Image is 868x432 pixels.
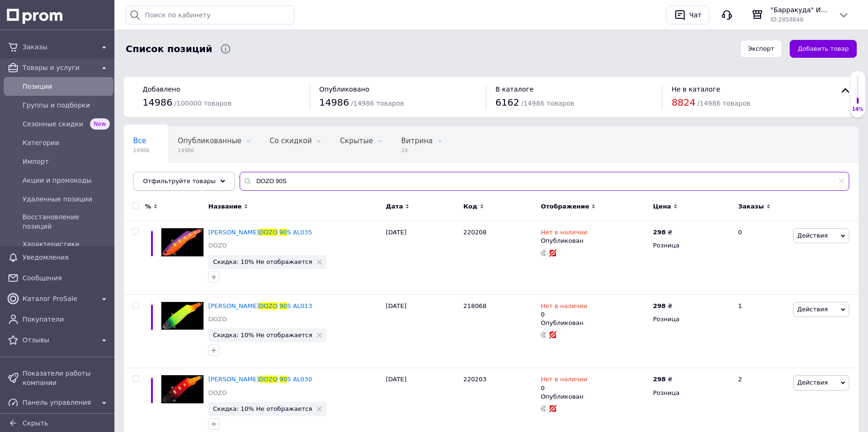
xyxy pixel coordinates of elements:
[208,302,259,309] span: [PERSON_NAME]
[208,229,259,236] span: [PERSON_NAME]
[208,315,226,324] a: DOZO
[23,273,110,283] span: Сообщения
[666,6,709,24] button: Чат
[653,315,731,324] div: Розница
[124,162,251,198] div: С заниженной ценой, Опубликованные
[653,302,672,310] div: ₴
[687,8,703,22] div: Чат
[23,253,110,262] span: Уведомления
[797,232,828,239] span: Действия
[732,221,791,295] div: 0
[259,376,277,383] span: DOZO
[279,376,287,383] span: 90
[653,228,672,237] div: ₴
[23,419,48,427] span: Скрыть
[401,137,433,145] span: Витрина
[496,85,534,93] span: В каталоге
[541,376,587,386] span: Нет в наличии
[23,100,110,110] span: Группы и подборки
[653,302,666,309] b: 298
[23,157,110,166] span: Импорт
[23,335,95,345] span: Отзывы
[133,147,150,154] span: 14986
[213,406,312,412] span: Скидка: 10% Не отображается
[463,202,477,211] span: Код
[541,302,587,312] span: Нет в наличии
[23,239,110,249] span: Характеристики
[208,389,226,397] a: DOZO
[240,172,849,191] input: Поиск по названию позиции, артикулу и поисковым запросам
[401,147,433,154] span: 24
[653,241,731,250] div: Розница
[340,137,373,145] span: Скрытые
[672,85,720,93] span: Не в каталоге
[208,302,312,309] a: [PERSON_NAME]DOZO90S AL013
[653,389,731,397] div: Розница
[90,118,110,130] span: New
[463,376,487,383] span: 220203
[23,138,110,147] span: Категории
[653,375,672,384] div: ₴
[178,137,242,145] span: Опубликованные
[133,137,146,145] span: Все
[541,202,589,211] span: Отображение
[143,85,180,93] span: Добавлено
[384,294,461,368] div: [DATE]
[161,228,204,256] img: Раттлин TsuYoki DOZO 90S AL035
[653,376,666,383] b: 298
[541,375,587,392] div: 0
[23,63,95,72] span: Товары и услуги
[653,202,672,211] span: Цена
[259,302,277,309] span: DOZO
[351,100,404,107] span: / 14986 товаров
[126,6,294,24] input: Поиск по кабинету
[653,229,666,236] b: 298
[770,5,830,15] span: "Барракуда" Интернет-магазин
[463,229,487,236] span: 220208
[213,332,312,338] span: Скидка: 10% Не отображается
[174,100,232,107] span: / 100000 товаров
[23,119,86,129] span: Сезонные скидки
[319,97,349,108] span: 14986
[790,40,857,58] button: Добавить товар
[521,100,574,107] span: / 14986 товаров
[279,229,287,236] span: 90
[23,42,95,52] span: Заказы
[126,42,212,56] span: Список позиций
[279,302,287,309] span: 90
[23,212,110,231] span: Восстановление позиций
[319,85,370,93] span: Опубликовано
[178,147,242,154] span: 14986
[270,137,312,145] span: Со скидкой
[738,202,764,211] span: Заказы
[732,294,791,368] div: 1
[259,229,277,236] span: DOZO
[23,82,110,91] span: Позиции
[23,176,110,185] span: Акции и промокоды
[133,172,233,181] span: С заниженной ценой, Оп...
[287,302,312,309] span: S AL013
[740,40,782,58] button: Экспорт
[770,16,803,23] span: ID: 2858848
[672,97,695,108] span: 8824
[208,376,259,383] span: [PERSON_NAME]
[143,177,216,185] span: Отфильтруйте товары
[213,259,312,265] span: Скидка: 10% Не отображается
[208,241,226,250] a: DOZO
[161,375,204,403] img: Раттлин TsuYoki DOZO 90S AL030
[850,106,865,113] div: 14%
[23,398,95,407] span: Панель управления
[541,229,587,239] span: Нет в наличии
[797,379,828,386] span: Действия
[541,237,648,245] div: Опубликован
[386,202,403,211] span: Дата
[23,315,110,324] span: Покупатели
[697,100,750,107] span: / 14986 товаров
[541,319,648,327] div: Опубликован
[541,302,587,319] div: 0
[384,221,461,295] div: [DATE]
[287,376,312,383] span: S AL030
[23,294,95,303] span: Каталог ProSale
[23,369,110,387] span: Показатели работы компании
[797,306,828,313] span: Действия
